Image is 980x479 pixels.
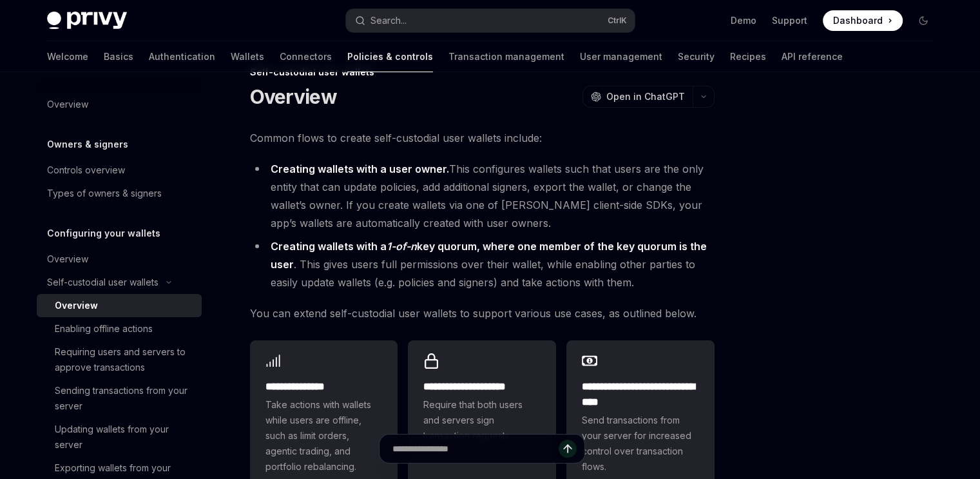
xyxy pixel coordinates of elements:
[47,137,128,152] h5: Owners & signers
[250,129,715,147] span: Common flows to create self-custodial user wallets include:
[37,271,202,294] button: Toggle Self-custodial user wallets section
[37,418,202,456] a: Updating wallets from your server
[772,14,807,27] a: Support
[265,397,383,474] span: Take actions with wallets while users are offline, such as limit orders, agentic trading, and por...
[55,344,194,375] div: Requiring users and servers to approve transactions
[104,41,133,72] a: Basics
[730,41,766,72] a: Recipes
[448,41,564,72] a: Transaction management
[346,9,635,32] button: Open search
[731,14,756,27] a: Demo
[37,340,202,379] a: Requiring users and servers to approve transactions
[37,317,202,340] a: Enabling offline actions
[370,13,407,28] div: Search...
[55,298,98,313] div: Overview
[280,41,332,72] a: Connectors
[678,41,715,72] a: Security
[55,422,194,453] div: Updating wallets from your server
[47,275,159,290] div: Self-custodial user wallets
[582,86,693,108] button: Open in ChatGPT
[606,90,685,103] span: Open in ChatGPT
[47,12,127,30] img: dark logo
[250,66,715,79] div: Self-custodial user wallets
[47,226,160,241] h5: Configuring your wallets
[37,93,202,116] a: Overview
[149,41,215,72] a: Authentication
[250,160,715,232] li: This configures wallets such that users are the only entity that can update policies, add additio...
[55,383,194,414] div: Sending transactions from your server
[47,97,88,112] div: Overview
[37,294,202,317] a: Overview
[608,15,627,26] span: Ctrl K
[580,41,662,72] a: User management
[392,435,559,463] input: Ask a question...
[782,41,843,72] a: API reference
[271,162,449,175] strong: Creating wallets with a user owner.
[823,10,903,31] a: Dashboard
[913,10,934,31] button: Toggle dark mode
[47,251,88,267] div: Overview
[37,248,202,271] a: Overview
[559,440,577,458] button: Send message
[833,14,883,27] span: Dashboard
[55,321,153,337] div: Enabling offline actions
[423,397,541,444] span: Require that both users and servers sign transaction requests.
[250,304,715,322] span: You can extend self-custodial user wallets to support various use cases, as outlined below.
[250,85,337,108] h1: Overview
[37,182,202,205] a: Types of owners & signers
[37,379,202,418] a: Sending transactions from your server
[37,159,202,182] a: Controls overview
[347,41,433,72] a: Policies & controls
[47,162,125,178] div: Controls overview
[231,41,264,72] a: Wallets
[47,186,162,201] div: Types of owners & signers
[582,413,699,474] span: Send transactions from your server for increased control over transaction flows.
[250,237,715,291] li: . This gives users full permissions over their wallet, while enabling other parties to easily upd...
[387,240,417,253] em: 1-of-n
[47,41,88,72] a: Welcome
[271,240,707,271] strong: Creating wallets with a key quorum, where one member of the key quorum is the user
